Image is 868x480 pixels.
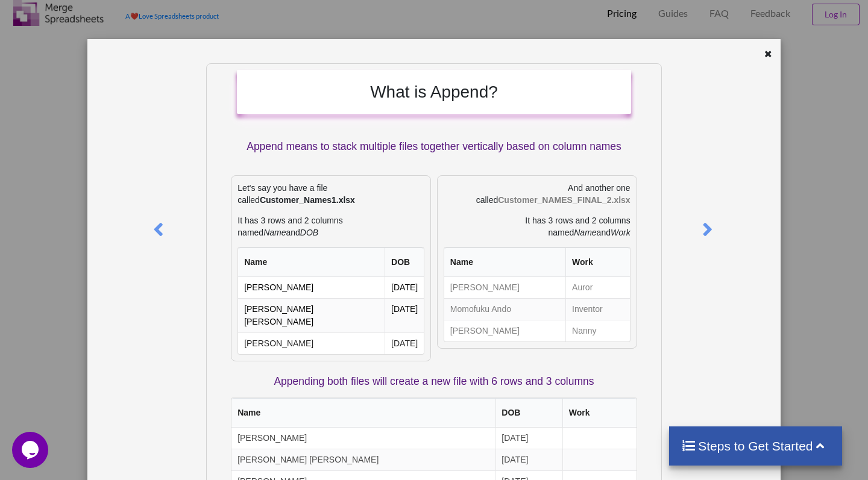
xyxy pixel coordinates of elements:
p: Appending both files will create a new file with 6 rows and 3 columns [231,374,637,389]
th: DOB [495,398,562,428]
td: [PERSON_NAME] [238,277,385,298]
b: Customer_Names1.xlsx [260,195,355,205]
th: Name [238,248,385,277]
td: [DATE] [495,449,562,470]
td: [DATE] [385,332,424,354]
th: Name [231,398,495,428]
p: It has 3 rows and 2 columns named and [444,214,631,238]
i: Name [263,228,286,237]
td: [PERSON_NAME] [PERSON_NAME] [238,298,385,332]
td: [PERSON_NAME] [PERSON_NAME] [231,449,495,470]
td: Nanny [565,320,629,341]
td: [PERSON_NAME] [444,277,565,298]
p: Let's say you have a file called [237,182,424,206]
p: It has 3 rows and 2 columns named and [237,214,424,238]
th: Work [562,398,637,428]
h2: What is Append? [249,82,618,102]
td: [PERSON_NAME] [231,428,495,449]
th: DOB [385,248,424,277]
i: Work [611,228,631,237]
b: Customer_NAMES_FINAL_2.xlsx [498,195,630,205]
td: Inventor [565,298,629,320]
td: Momofuku Ando [444,298,565,320]
td: [PERSON_NAME] [238,332,385,354]
td: [DATE] [385,298,424,332]
td: [DATE] [495,428,562,449]
iframe: chat widget [12,432,51,468]
td: [DATE] [385,277,424,298]
p: And another one called [444,182,631,206]
i: Name [574,228,596,237]
i: DOB [300,228,318,237]
th: Work [565,248,629,277]
td: Auror [565,277,629,298]
td: [PERSON_NAME] [444,320,565,341]
th: Name [444,248,565,277]
p: Append means to stack multiple files together vertically based on column names [237,139,631,154]
h4: Steps to Get Started [681,438,830,454]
